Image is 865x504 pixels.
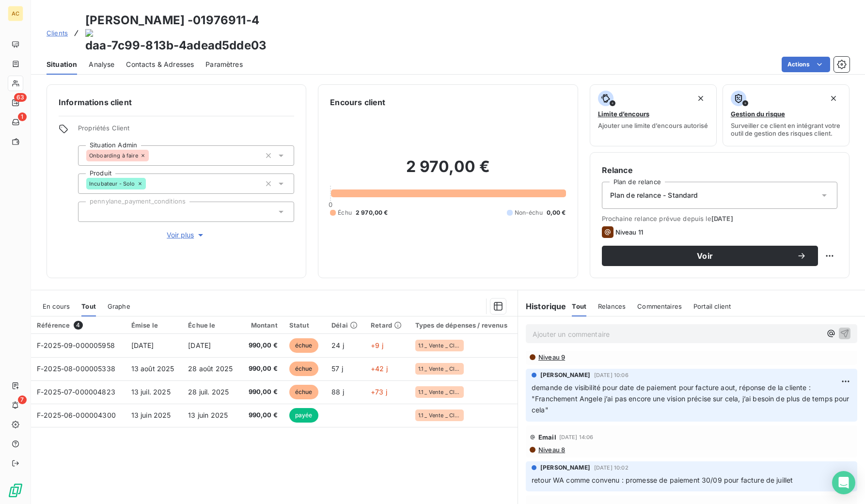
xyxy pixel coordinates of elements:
span: 1 [18,112,27,121]
span: Ajouter une limite d’encours autorisé [598,122,708,129]
h6: Historique [518,300,566,312]
span: Niveau 9 [537,353,565,361]
div: Statut [289,321,320,329]
h2: 2 970,00 € [330,157,566,186]
span: En cours [43,302,70,310]
img: actions-icon.png [85,29,267,37]
span: [PERSON_NAME] [540,371,590,379]
span: 24 j [331,341,344,349]
span: 7 [18,395,27,404]
span: 0 [329,201,332,208]
span: +9 j [371,341,383,349]
onoff-telecom-ce-phone-number-wrapper: 01976911-4 [193,13,259,27]
span: 990,00 € [247,387,278,397]
span: Surveiller ce client en intégrant votre outil de gestion des risques client. [731,122,841,137]
span: [DATE] 10:06 [594,372,629,378]
button: Voir plus [78,230,294,240]
div: AC [8,6,23,21]
span: [DATE] 10:02 [594,465,629,471]
span: Situation [47,60,77,69]
span: 0,00 € [547,208,566,217]
h3: [PERSON_NAME] - daa-7c99-813b-4adead5dde03 [85,12,267,54]
button: Voir [602,246,818,266]
span: [DATE] 14:06 [559,434,594,440]
span: demande de visibilité pour date de paiement pour facture aout, réponse de la cliente : "Francheme... [532,383,851,414]
span: Prochaine relance prévue depuis le [602,215,837,222]
span: retour WA comme convenu : promesse de paiement 30/09 pour facture de juillet [532,476,793,484]
span: Tout [81,302,96,310]
span: 1.1 _ Vente _ Clients [418,343,461,348]
h6: Encours client [330,96,385,108]
span: Onboarding à faire [89,153,138,158]
span: Analyse [89,60,114,69]
span: Paramètres [205,60,243,69]
span: 1.1 _ Vente _ Clients [418,366,461,372]
span: Contacts & Adresses [126,60,194,69]
span: Voir [613,252,797,260]
span: 63 [14,93,27,102]
img: Logo LeanPay [8,483,23,498]
span: Incubateur - Solo [89,181,135,187]
button: Limite d’encoursAjouter une limite d’encours autorisé [590,84,717,146]
span: F-2025-09-000005958 [37,341,115,349]
span: Propriétés Client [78,124,294,138]
input: Ajouter une valeur [146,179,154,188]
div: Échue le [188,321,235,329]
span: F-2025-08-000005338 [37,364,115,373]
span: [DATE] [131,341,154,349]
div: Montant [247,321,278,329]
div: Retard [371,321,404,329]
span: échue [289,362,318,376]
button: Gestion du risqueSurveiller ce client en intégrant votre outil de gestion des risques client. [723,84,849,146]
span: 2 970,00 € [356,208,388,217]
span: Commentaires [637,302,682,310]
span: Clients [47,29,68,37]
span: 88 j [331,388,344,396]
div: Émise le [131,321,177,329]
span: [DATE] [711,215,733,222]
span: payée [289,408,318,423]
span: Niveau 11 [615,228,643,236]
span: F-2025-07-000004823 [37,388,115,396]
span: 4 [74,321,82,330]
span: Voir plus [167,230,205,240]
span: Email [538,433,556,441]
span: [PERSON_NAME] [540,463,590,472]
h6: Relance [602,164,837,176]
span: 13 août 2025 [131,364,174,373]
span: F-2025-06-000004300 [37,411,116,419]
a: Clients [47,28,68,38]
span: 57 j [331,364,343,373]
span: Niveau 8 [537,446,565,454]
span: 13 juin 2025 [131,411,171,419]
span: Relances [598,302,626,310]
h6: Informations client [59,96,294,108]
span: échue [289,385,318,399]
div: Référence [37,321,120,330]
span: 28 août 2025 [188,364,233,373]
span: 28 juil. 2025 [188,388,229,396]
span: [DATE] [188,341,211,349]
span: 990,00 € [247,364,278,374]
span: +42 j [371,364,388,373]
span: Graphe [108,302,130,310]
div: Types de dépenses / revenus [415,321,512,329]
span: Gestion du risque [731,110,785,118]
input: Ajouter une valeur [86,207,94,216]
span: 13 juin 2025 [188,411,228,419]
button: Actions [782,57,830,72]
input: Ajouter une valeur [149,151,157,160]
span: Plan de relance - Standard [610,190,698,200]
span: 990,00 € [247,410,278,420]
span: 1.1 _ Vente _ Clients [418,412,461,418]
span: Tout [572,302,586,310]
div: Open Intercom Messenger [832,471,855,494]
span: Non-échu [515,208,543,217]
div: Délai [331,321,359,329]
span: 13 juil. 2025 [131,388,171,396]
span: 1.1 _ Vente _ Clients [418,389,461,395]
span: 990,00 € [247,341,278,350]
span: Limite d’encours [598,110,649,118]
span: Échu [338,208,352,217]
span: échue [289,338,318,353]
